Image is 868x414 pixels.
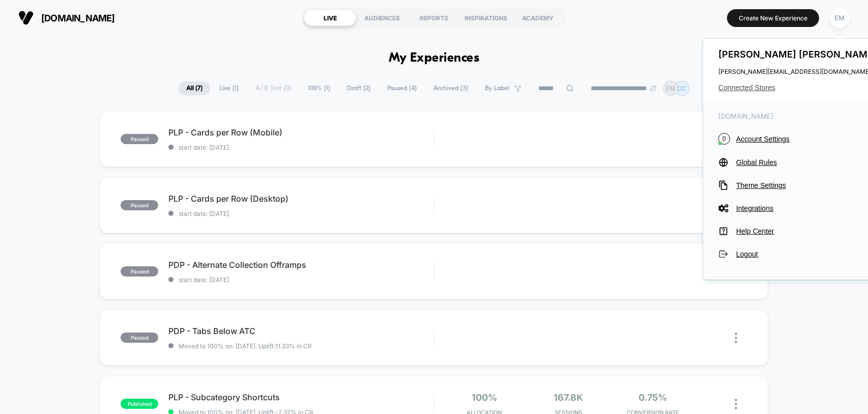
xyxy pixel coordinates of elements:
span: By Label [485,85,509,92]
span: All ( 7 ) [179,81,210,95]
span: Paused ( 4 ) [380,81,424,95]
span: 100% [472,392,497,403]
div: LIVE [304,10,356,26]
span: Moved to 100% on: [DATE] . Uplift: 11.33% in CR [179,342,312,350]
span: PLP - Cards per Row (Mobile) [168,127,433,137]
img: Visually logo [18,10,34,25]
i: D [718,133,730,145]
span: 100% ( 1 ) [300,81,338,95]
div: ACADEMY [512,10,564,26]
img: end [650,85,656,91]
span: Archived ( 3 ) [426,81,476,95]
span: Draft ( 2 ) [339,81,378,95]
span: start date: [DATE] [168,210,433,217]
span: PDP - Tabs Below ATC [168,326,433,336]
button: EM [827,8,853,29]
span: start date: [DATE] [168,276,433,284]
span: Live ( 1 ) [212,81,246,95]
span: [DOMAIN_NAME] [41,13,115,23]
div: EM [830,8,850,28]
img: close [735,399,737,409]
button: [DOMAIN_NAME] [15,10,118,26]
span: paused [121,200,158,210]
div: INSPIRATIONS [460,10,512,26]
span: start date: [DATE] [168,144,433,151]
img: close [735,333,737,343]
span: published [121,399,158,409]
span: paused [121,266,158,277]
span: PLP - Subcategory Shortcuts [168,392,433,402]
span: PDP - Alternate Collection Offramps [168,260,433,270]
span: paused [121,333,158,343]
span: 0.75% [639,392,668,403]
div: AUDIENCES [356,10,408,26]
p: CC [678,85,687,92]
p: EM [667,85,676,92]
div: REPORTS [408,10,460,26]
span: 167.8k [554,392,584,403]
span: paused [121,134,158,144]
button: Create New Experience [727,9,819,27]
h1: My Experiences [389,51,480,66]
span: PLP - Cards per Row (Desktop) [168,194,433,204]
